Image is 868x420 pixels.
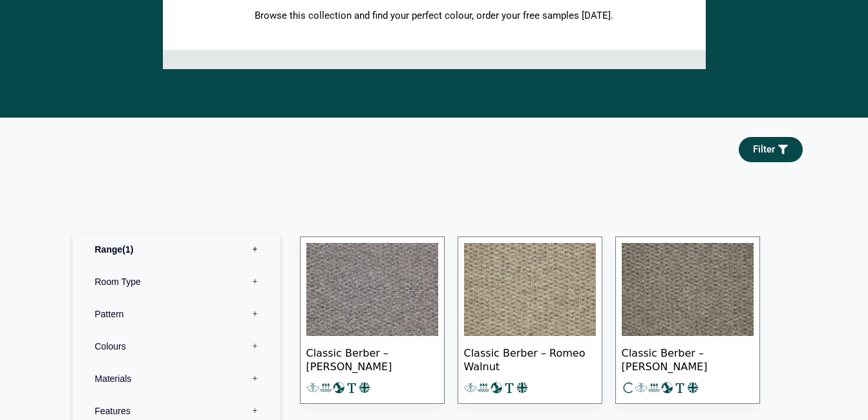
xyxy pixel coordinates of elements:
img: Classic Berber Romeo Slate [622,243,754,336]
label: Colours [82,330,271,362]
a: Classic Berber – [PERSON_NAME] [615,236,760,404]
label: Pattern [82,298,271,330]
img: Classic Berber Romeo Walnut [464,243,596,336]
a: Classic Berber – [PERSON_NAME] [300,236,445,404]
span: Filter [753,145,775,154]
span: Classic Berber – [PERSON_NAME] [306,336,438,381]
span: Classic Berber – Romeo Walnut [464,336,596,381]
span: Classic Berber – [PERSON_NAME] [622,336,754,381]
a: Classic Berber – Romeo Walnut [458,236,602,404]
img: Classic Berber Romeo Anvil [306,243,438,336]
label: Materials [82,362,271,395]
p: Browse this collection and find your perfect colour, order your free samples [DATE]. [211,10,657,23]
a: Filter [739,137,803,162]
label: Room Type [82,266,271,298]
label: Range [82,233,271,266]
span: 1 [122,244,133,255]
